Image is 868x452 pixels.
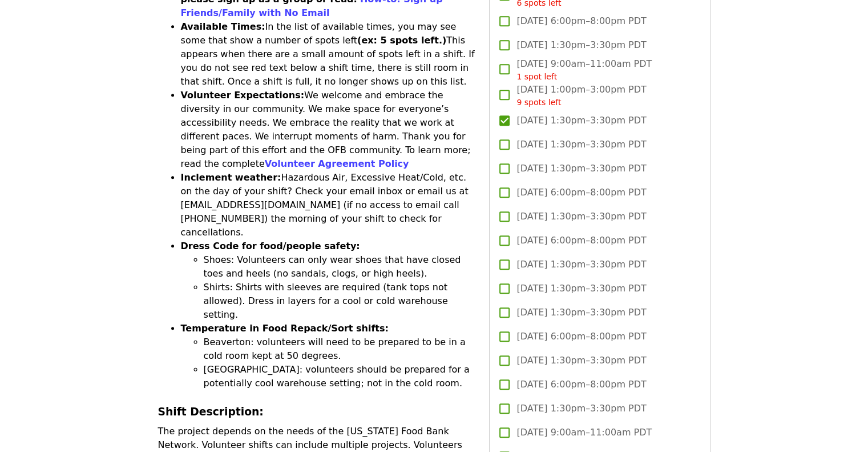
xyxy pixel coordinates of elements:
li: [GEOGRAPHIC_DATA]: volunteers should be prepared for a potentially cool warehouse setting; not in... [204,363,476,390]
li: We welcome and embrace the diversity in our community. We make space for everyone’s accessibility... [181,89,476,171]
span: [DATE] 1:30pm–3:30pm PDT [516,258,646,271]
span: 9 spots left [516,98,561,107]
span: [DATE] 6:00pm–8:00pm PDT [516,378,646,391]
strong: Available Times: [181,21,265,32]
span: [DATE] 1:30pm–3:30pm PDT [516,354,646,367]
li: Shoes: Volunteers can only wear shoes that have closed toes and heels (no sandals, clogs, or high... [204,253,476,281]
span: [DATE] 6:00pm–8:00pm PDT [516,14,646,28]
span: 1 spot left [516,72,557,81]
span: [DATE] 1:30pm–3:30pm PDT [516,114,646,127]
li: Beaverton: volunteers will need to be prepared to be in a cold room kept at 50 degrees. [204,335,476,363]
li: Hazardous Air, Excessive Heat/Cold, etc. on the day of your shift? Check your email inbox or emai... [181,171,476,239]
span: [DATE] 6:00pm–8:00pm PDT [516,330,646,343]
span: [DATE] 1:30pm–3:30pm PDT [516,306,646,319]
span: [DATE] 1:30pm–3:30pm PDT [516,162,646,175]
a: Volunteer Agreement Policy [265,158,409,169]
span: [DATE] 9:00am–11:00am PDT [516,57,652,83]
li: In the list of available times, you may see some that show a number of spots left This appears wh... [181,20,476,89]
span: [DATE] 1:30pm–3:30pm PDT [516,402,646,415]
strong: Dress Code for food/people safety: [181,241,360,251]
strong: Inclement weather: [181,172,281,183]
span: [DATE] 1:30pm–3:30pm PDT [516,282,646,295]
strong: Shift Description: [158,406,264,418]
strong: Temperature in Food Repack/Sort shifts: [181,323,389,334]
li: Shirts: Shirts with sleeves are required (tank tops not allowed). Dress in layers for a cool or c... [204,281,476,322]
strong: (ex: 5 spots left.) [357,35,446,46]
span: [DATE] 1:30pm–3:30pm PDT [516,138,646,151]
span: [DATE] 6:00pm–8:00pm PDT [516,234,646,247]
span: [DATE] 6:00pm–8:00pm PDT [516,186,646,199]
strong: Volunteer Expectations: [181,90,305,101]
span: [DATE] 9:00am–11:00am PDT [516,426,652,439]
span: [DATE] 1:00pm–3:00pm PDT [516,83,646,109]
span: [DATE] 1:30pm–3:30pm PDT [516,210,646,223]
span: [DATE] 1:30pm–3:30pm PDT [516,38,646,52]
